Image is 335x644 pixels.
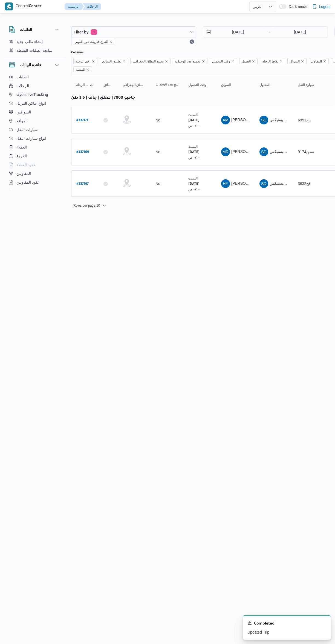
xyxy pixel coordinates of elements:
[155,83,178,87] span: تجميع عدد الوحدات
[252,60,255,63] button: Remove العميل from selection in this group
[261,116,267,124] span: SD
[7,169,62,178] button: المقاولين
[74,81,96,89] button: رقم الرحلةSorted in descending order
[188,156,201,159] small: ٠٧:٠٠ ص
[231,181,263,186] span: [PERSON_NAME]
[16,74,29,80] span: الطلبات
[83,3,101,10] button: الرحلات
[100,58,128,64] span: تطبيق السائق
[7,125,62,134] button: سيارات النقل
[76,83,88,87] span: رقم الرحلة; Sorted in descending order
[16,126,38,133] span: سيارات النقل
[73,66,92,72] span: المنصه
[76,116,88,124] a: #337171
[102,58,121,64] span: تطبيق السائق
[16,179,40,186] span: عقود المقاولين
[7,108,62,116] button: السواقين
[257,81,290,89] button: المقاول
[16,109,31,115] span: السواقين
[223,179,228,188] span: HY
[7,152,62,160] button: الفروع
[9,62,60,68] button: قاعدة البيانات
[130,58,171,64] span: تحديد النطاق الجغرافى
[16,135,46,142] span: انواع سيارات النقل
[20,26,32,33] h3: الطلبات
[71,50,83,55] label: Columns
[309,58,329,64] span: المقاول
[231,60,235,63] button: Remove وقت التحميل from selection in this group
[231,118,263,122] span: [PERSON_NAME]
[75,39,108,44] span: الفرع: فرونت دور اكتوبر
[259,179,268,188] div: Shrkah Ditak Ladarah Alamshuroaat W Alkhdmat Ba Lwjistiks
[175,58,201,64] span: تجميع عدد الوحدات
[262,58,278,64] span: نقاط الرحلة
[16,82,29,89] span: الرحلات
[188,187,201,191] small: ٠٧:٠٠ ص
[5,622,23,639] iframe: chat widget
[86,68,89,71] button: Remove المنصه from selection in this group
[16,144,27,150] span: العملاء
[319,3,331,10] span: Logout
[16,188,39,194] span: اجهزة التليفون
[279,60,283,63] button: Remove نقاط الرحلة from selection in this group
[298,181,311,186] span: قج3632
[155,118,160,122] div: No
[73,202,100,209] span: Rows per page : 10
[4,37,65,57] div: الطلبات
[221,83,231,87] span: السواق
[73,58,97,64] span: رقم الرحلة
[186,81,213,89] button: وقت التحميل
[7,187,62,195] button: اجهزة التليفون
[76,58,91,64] span: رقم الرحلة
[242,58,251,64] span: العميل
[7,178,62,187] button: عقود المقاولين
[259,147,268,156] div: Shrkah Ditak Ladarah Alamshuroaat W Alkhdmat Ba Lwjistiks
[7,46,62,55] button: متابعة الطلبات النشطة
[188,150,200,154] b: [DATE]
[7,37,62,46] button: إنشاء طلب جديد
[290,58,300,64] span: السواق
[7,99,62,108] button: انواع اماكن التنزيل
[188,182,200,186] b: [DATE]
[296,81,328,89] button: سيارة النقل
[92,60,95,63] button: Remove رقم الرحلة from selection in this group
[188,113,198,116] small: السبت
[73,39,115,44] span: الفرع: فرونت دور اكتوبر
[188,83,206,87] span: وقت التحميل
[231,149,295,154] span: [PERSON_NAME] [PERSON_NAME]
[133,58,164,64] span: تحديد النطاق الجغرافى
[16,118,28,124] span: المواقع
[7,143,62,152] button: العملاء
[120,81,148,89] button: تحديد النطاق الجغرافى
[221,147,230,156] div: Muhammad Radha Munasoar Ibrahem
[212,58,230,64] span: وقت التحميل
[16,170,31,177] span: المقاولين
[76,119,88,122] b: # 337171
[5,2,13,10] img: X8yXhbKr1z7QwAAAABJRU5ErkJggg==
[202,60,205,63] button: Remove تجميع عدد الوحدات from selection in this group
[65,3,84,10] button: الرئيسيه
[76,150,89,154] b: # 337169
[188,119,200,122] b: [DATE]
[16,100,46,107] span: انواع اماكن التنزيل
[259,116,268,124] div: Shrkah Ditak Ladarah Alamshuroaat W Alkhdmat Ba Lwjistiks
[16,47,52,54] span: متابعة الطلبات النشطة
[310,1,333,12] button: Logout
[223,116,229,124] span: AM
[101,81,115,89] button: تطبيق السائق
[74,29,88,35] span: Filter by
[287,4,307,9] span: Dark mode
[7,134,62,143] button: انواع سيارات النقل
[7,116,62,125] button: المواقع
[298,83,314,87] span: سيارة النقل
[7,81,62,90] button: الرحلات
[16,161,36,168] span: عقود العملاء
[7,73,62,81] button: الطلبات
[267,30,271,34] div: →
[221,179,230,188] div: Hassan Yousf Husanein Salih
[9,26,60,33] button: الطلبات
[223,147,229,156] span: MR
[4,73,65,191] div: قاعدة البيانات
[311,58,322,64] span: المقاول
[7,160,62,169] button: عقود العملاء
